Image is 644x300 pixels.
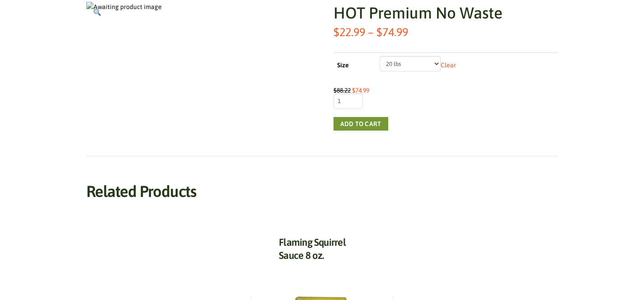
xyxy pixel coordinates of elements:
h2: Related products [86,182,558,201]
img: 🔍 [94,9,101,16]
span: $ [334,25,339,38]
bdi: 22.99 [334,25,365,38]
bdi: 88.22 [334,87,351,94]
span: – [368,25,374,38]
label: Size [337,60,372,71]
a: View full-screen image gallery [86,2,108,23]
span: $ [376,25,382,38]
input: Product quantity [334,94,363,109]
a: Clear options [441,61,456,69]
bdi: 74.99 [376,25,408,38]
span: $ [334,87,337,94]
span: $ [352,87,355,94]
bdi: 74.99 [352,87,369,94]
button: Add to cart [334,117,388,131]
img: Awaiting product image [86,2,162,13]
a: Flaming Squirrel Sauce 8 oz. [279,236,346,261]
h1: HOT Premium No Waste [334,2,558,24]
